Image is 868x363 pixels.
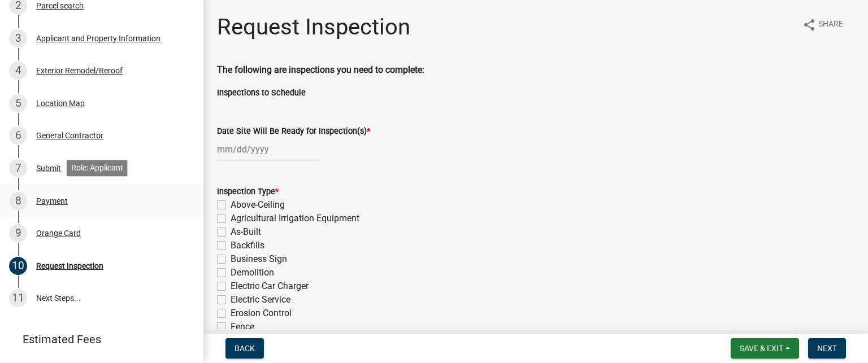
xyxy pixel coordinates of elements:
label: Fence [231,320,254,334]
div: Applicant and Property Information [36,34,160,42]
span: Save & Exit [740,344,783,353]
div: General Contractor [36,132,103,139]
label: Date Site Will Be Ready for Inspection(s) [217,128,370,135]
input: mm/dd/yyyy [217,138,320,161]
label: Erosion Control [231,307,292,320]
label: Inspection Type [217,188,279,196]
div: Request Inspection [36,262,103,270]
div: Parcel search [36,2,84,10]
div: Orange Card [36,229,81,237]
label: Demolition [231,266,274,279]
label: Electric Service [231,293,290,307]
span: Share [818,18,843,32]
button: Back [225,338,264,358]
button: Save & Exit [731,338,799,358]
div: Location Map [36,99,85,107]
div: 6 [9,126,27,145]
label: Business Sign [231,252,287,266]
span: Back [235,344,255,353]
div: 8 [9,192,27,210]
div: 4 [9,62,27,80]
label: Inspections to Schedule [217,89,306,97]
i: share [802,18,816,32]
div: Payment [36,197,68,205]
div: Exterior Remodel/Reroof [36,67,123,75]
label: Agricultural Irrigation Equipment [231,212,359,225]
label: As-Built [231,225,261,239]
label: Backfills [231,239,264,252]
div: Role: Applicant [67,160,128,176]
button: shareShare [793,14,852,36]
label: Electric Car Charger [231,279,309,293]
a: Estimated Fees [9,328,185,351]
div: 10 [9,257,27,275]
button: Next [808,338,846,358]
label: Above-Ceiling [231,198,285,212]
h1: Request Inspection [217,14,410,41]
div: 5 [9,94,27,112]
div: Submit [36,164,61,172]
span: Next [817,344,837,353]
div: 11 [9,289,27,307]
div: 3 [9,29,27,47]
strong: The following are inspections you need to complete: [217,64,424,75]
div: 9 [9,224,27,242]
div: 7 [9,159,27,177]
